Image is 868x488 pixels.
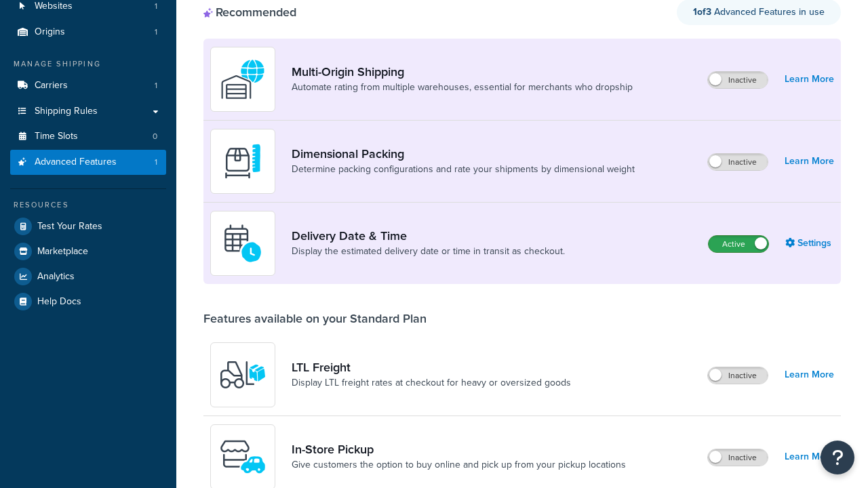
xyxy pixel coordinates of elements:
[708,154,768,170] label: Inactive
[35,131,78,142] span: Time Slots
[203,311,427,326] div: Features available on your Standard Plan
[35,26,65,38] span: Origins
[219,138,267,185] img: DTVBYsAAAAAASUVORK5CYII=
[821,441,854,474] button: Open Resource Center
[292,81,633,94] a: Automate rating from multiple warehouses, essential for merchants who dropship
[292,228,565,243] a: Delivery Date & Time
[153,131,157,142] span: 0
[10,73,166,98] a: Carriers1
[10,199,166,211] div: Resources
[709,236,768,252] label: Active
[35,80,68,91] span: Carriers
[155,80,157,91] span: 1
[10,124,166,149] li: Time Slots
[10,264,166,289] a: Analytics
[37,271,75,283] span: Analytics
[292,64,633,79] a: Multi-Origin Shipping
[35,106,98,117] span: Shipping Rules
[292,146,635,161] a: Dimensional Packing
[292,376,571,390] a: Display LTL freight rates at checkout for heavy or oversized goods
[10,239,166,264] a: Marketplace
[693,5,711,19] strong: 1 of 3
[37,246,88,258] span: Marketplace
[219,433,267,481] img: wfgcfpwTIucLEAAAAASUVORK5CYII=
[785,365,834,384] a: Learn More
[219,56,267,103] img: WatD5o0RtDAAAAAElFTkSuQmCC
[292,442,626,457] a: In-Store Pickup
[292,163,635,176] a: Determine packing configurations and rate your shipments by dimensional weight
[292,245,565,258] a: Display the estimated delivery date or time in transit as checkout.
[292,360,571,375] a: LTL Freight
[785,234,834,253] a: Settings
[155,157,157,168] span: 1
[203,5,296,20] div: Recommended
[785,447,834,466] a: Learn More
[708,449,768,466] label: Inactive
[10,20,166,45] li: Origins
[10,20,166,45] a: Origins1
[10,99,166,124] a: Shipping Rules
[219,220,267,267] img: gfkeb5ejjkALwAAAABJRU5ErkJggg==
[10,289,166,314] a: Help Docs
[155,26,157,38] span: 1
[37,296,81,308] span: Help Docs
[35,157,117,168] span: Advanced Features
[785,70,834,89] a: Learn More
[10,58,166,70] div: Manage Shipping
[35,1,73,12] span: Websites
[785,152,834,171] a: Learn More
[693,5,825,19] span: Advanced Features in use
[10,214,166,239] a: Test Your Rates
[37,221,102,232] span: Test Your Rates
[219,351,267,399] img: y79ZsPf0fXUFUhFXDzUgf+ktZg5F2+ohG75+v3d2s1D9TjoU8PiyCIluIjV41seZevKCRuEjTPPOKHJsQcmKCXGdfprl3L4q7...
[10,150,166,175] a: Advanced Features1
[10,73,166,98] li: Carriers
[10,150,166,175] li: Advanced Features
[10,124,166,149] a: Time Slots0
[155,1,157,12] span: 1
[292,458,626,472] a: Give customers the option to buy online and pick up from your pickup locations
[708,367,768,384] label: Inactive
[708,72,768,88] label: Inactive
